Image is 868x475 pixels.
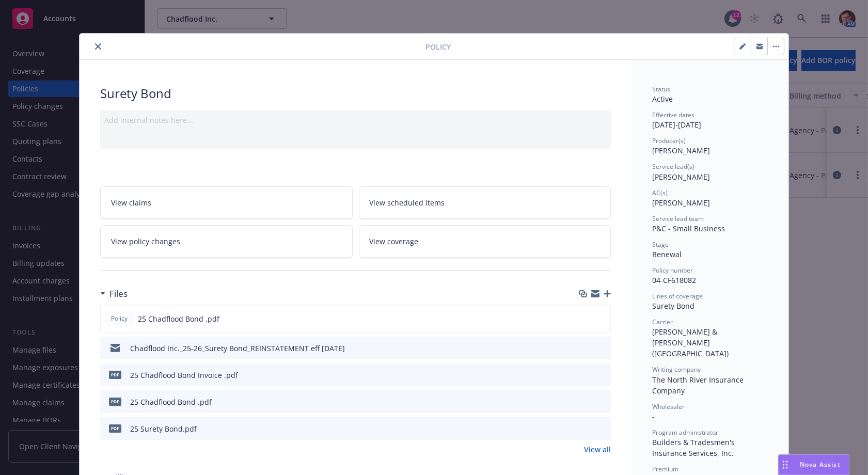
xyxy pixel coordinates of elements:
span: P&C - Small Business [652,224,725,233]
span: Premium [652,465,678,473]
a: View all [584,444,611,455]
span: pdf [109,398,121,405]
span: Renewal [652,249,682,259]
a: View policy changes [100,225,353,258]
div: 25 Chadflood Bond .pdf [130,397,212,407]
span: View coverage [370,236,419,247]
span: Wholesaler [652,402,685,411]
div: Files [100,287,128,300]
div: [DATE] - [DATE] [652,110,768,130]
span: View scheduled items [370,197,445,208]
a: View coverage [359,225,611,258]
span: Carrier [652,318,673,326]
button: download file [581,370,589,381]
span: Lines of coverage [652,292,703,300]
span: Surety Bond [652,301,695,311]
div: Surety Bond [100,85,611,102]
span: Nova Assist [800,460,841,469]
span: View policy changes [111,236,180,247]
button: download file [580,313,589,324]
a: View claims [100,186,353,219]
div: Drag to move [779,455,792,474]
span: 25 Chadflood Bond .pdf [138,313,219,324]
button: preview file [597,343,607,354]
span: Active [652,94,673,104]
span: [PERSON_NAME] [652,172,710,182]
span: Writing company [652,365,701,374]
button: preview file [597,423,607,434]
span: - [652,411,655,421]
span: [PERSON_NAME] [652,146,710,155]
h3: Files [109,287,128,300]
span: pdf [109,371,121,378]
span: Program administrator [652,428,718,437]
button: download file [581,343,589,354]
button: download file [581,423,589,434]
span: Service lead(s) [652,162,695,171]
div: 25 Surety Bond.pdf [130,423,197,434]
span: Producer(s) [652,136,686,145]
span: 04-CF618082 [652,275,696,285]
span: [PERSON_NAME] & [PERSON_NAME] ([GEOGRAPHIC_DATA]) [652,327,729,358]
button: preview file [597,397,607,407]
div: Chadflood Inc._25-26_Surety Bond_REINSTATEMENT eff [DATE] [130,343,345,354]
span: Policy [109,314,130,323]
span: Policy number [652,266,693,275]
span: Service lead team [652,214,704,223]
button: Nova Assist [778,454,849,475]
button: download file [581,397,589,407]
span: Builders & Tradesmen's Insurance Services, Inc. [652,437,737,458]
span: pdf [109,424,121,432]
span: Policy [425,41,451,52]
button: preview file [597,370,607,381]
a: View scheduled items [359,186,611,219]
span: The North River Insurance Company [652,375,746,395]
span: AC(s) [652,188,668,197]
div: Add internal notes here... [104,115,607,125]
span: Status [652,85,670,93]
button: close [92,40,104,53]
button: preview file [597,313,606,324]
span: Effective dates [652,110,695,119]
span: Stage [652,240,669,249]
div: 25 Chadflood Bond Invoice .pdf [130,370,238,381]
span: [PERSON_NAME] [652,198,710,208]
span: View claims [111,197,151,208]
